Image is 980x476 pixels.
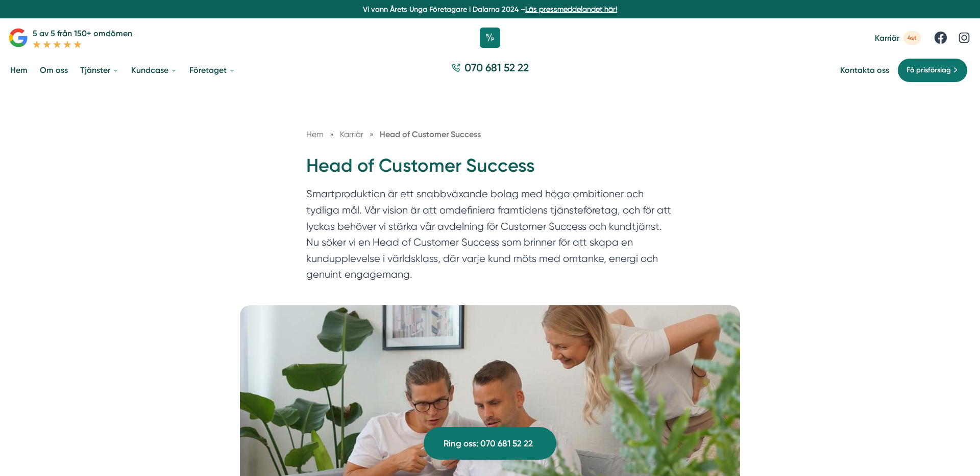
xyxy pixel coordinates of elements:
span: » [330,128,334,141]
p: Vi vann Årets Unga Företagare i Dalarna 2024 – [4,4,976,14]
a: Företaget [187,57,237,83]
a: Läs pressmeddelandet här! [525,5,617,13]
span: Ring oss: 070 681 52 22 [444,437,533,451]
a: Om oss [38,57,70,83]
a: Karriär 4st [875,31,921,45]
a: Karriär [340,129,365,139]
a: Hem [306,129,324,139]
a: Få prisförslag [897,58,968,83]
nav: Breadcrumb [306,128,674,141]
h1: Head of Customer Success [306,153,674,187]
span: Få prisförslag [906,65,951,76]
a: Ring oss: 070 681 52 22 [424,427,556,460]
span: Karriär [875,33,899,43]
p: Smartproduktion är ett snabbväxande bolag med höga ambitioner och tydliga mål. Vår vision är att ... [306,186,674,287]
a: Kontakta oss [840,65,889,75]
span: 4st [903,31,921,45]
a: Tjänster [78,57,121,83]
a: Kundcase [129,57,179,83]
span: Karriär [340,129,363,139]
a: Hem [8,57,30,83]
a: Head of Customer Success [380,129,481,139]
span: 070 681 52 22 [464,60,529,75]
span: » [370,128,374,141]
p: 5 av 5 från 150+ omdömen [33,27,132,40]
a: 070 681 52 22 [447,60,533,80]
